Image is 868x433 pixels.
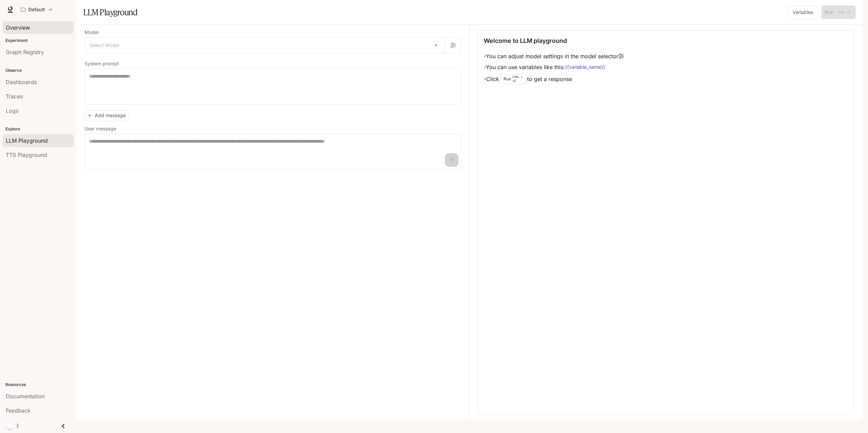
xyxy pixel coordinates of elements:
p: Welcome to LLM playground [484,36,567,45]
h1: LLM Playground [83,5,137,19]
button: All workspaces [18,3,56,16]
p: Default [28,7,45,13]
div: Run [500,74,526,84]
span: Select Model [90,42,119,49]
p: User message [85,126,116,131]
li: - You can adjust model settings in the model selector [484,51,624,62]
p: CTRL + [512,75,523,79]
p: Model [85,30,99,35]
p: ⏎ [512,75,523,83]
button: Variables [787,5,819,19]
code: {{variable_name}} [565,64,605,70]
div: Select Model [85,37,445,53]
p: System prompt [85,61,119,66]
li: - Click to get a response [484,73,624,85]
button: Add message [85,110,129,121]
li: - You can use variables like this: [484,62,624,73]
